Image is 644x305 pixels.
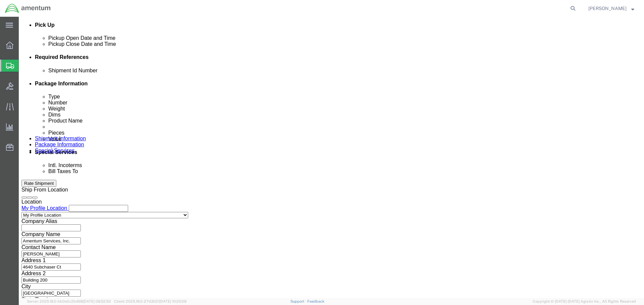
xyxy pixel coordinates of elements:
[83,299,111,303] span: [DATE] 09:52:52
[588,5,627,12] span: Nick Riddle
[27,299,111,303] span: Server: 2025.18.0-bb0e0c2bd68
[290,299,307,303] a: Support
[159,299,186,303] span: [DATE] 10:20:09
[5,3,51,13] img: logo
[19,17,644,298] iframe: FS Legacy Container
[533,299,636,304] span: Copyright © [DATE]-[DATE] Agistix Inc., All Rights Reserved
[307,299,324,303] a: Feedback
[588,4,635,12] button: [PERSON_NAME]
[114,299,186,303] span: Client: 2025.18.0-27d3021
